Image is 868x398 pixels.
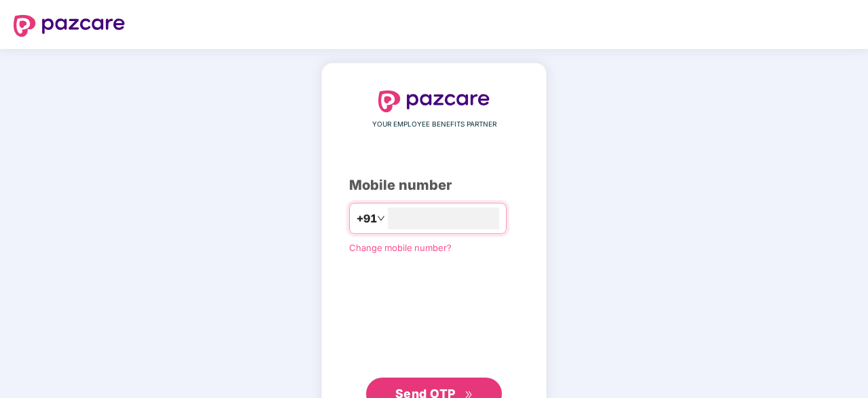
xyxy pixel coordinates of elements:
a: Change mobile number? [349,242,452,253]
div: Mobile number [349,175,519,196]
span: +91 [357,210,377,227]
img: logo [14,15,125,37]
span: YOUR EMPLOYEE BENEFITS PARTNER [372,119,496,130]
span: down [377,214,385,222]
img: logo [378,90,490,112]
